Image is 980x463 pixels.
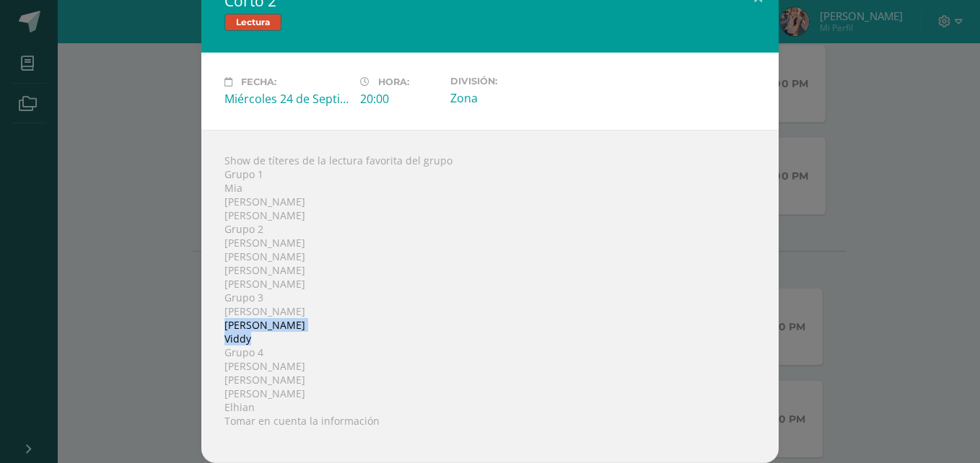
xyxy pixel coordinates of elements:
[450,76,574,87] label: División:
[241,76,276,87] span: Fecha:
[450,90,574,106] div: Zona
[224,91,349,107] div: Miércoles 24 de Septiembre
[201,130,779,463] div: Show de títeres de la lectura favorita del grupo Grupo 1 Mia [PERSON_NAME] [PERSON_NAME] Grupo 2 ...
[378,76,409,87] span: Hora:
[224,14,281,31] span: Lectura
[360,91,439,107] div: 20:00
